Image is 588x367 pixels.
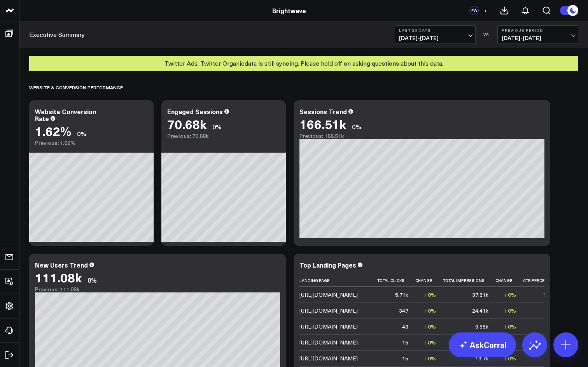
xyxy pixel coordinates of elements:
[469,6,479,15] div: EW
[481,6,490,15] button: +
[395,25,476,44] button: Last 30 Days[DATE]-[DATE]
[299,307,358,314] a: [URL][DOMAIN_NAME]
[497,25,578,44] button: Previous Period[DATE]-[DATE]
[443,274,495,287] th: Total Impressions
[35,140,148,146] div: Previous: 1.62%
[29,56,578,71] div: Twitter Ads, Twitter Organic data is still syncing. Please hold off on asking questions about thi...
[504,323,516,330] div: ↑ 0%
[479,32,493,37] div: VS
[543,291,562,299] div: 15.18%
[299,291,358,298] a: [URL][DOMAIN_NAME]
[87,276,97,284] div: 0%
[352,122,361,131] div: 0%
[299,355,358,362] a: [URL][DOMAIN_NAME]
[167,117,206,131] div: 70.68k
[35,261,88,269] div: New Users Trend
[424,307,436,315] div: ↑ 0%
[475,355,488,362] div: 13.7k
[504,291,516,299] div: ↑ 0%
[484,8,487,13] span: +
[299,339,358,346] a: [URL][DOMAIN_NAME]
[495,274,523,287] th: Change
[399,35,471,41] span: [DATE] - [DATE]
[35,286,280,292] div: Previous: 111.08k
[475,323,488,330] div: 9.56k
[472,291,488,299] div: 37.61k
[377,274,415,287] th: Total Clicks
[299,261,356,269] div: Top Landing Pages
[399,28,471,33] b: Last 30 Days
[272,6,306,15] a: Brightwave
[299,117,346,131] div: 166.51k
[299,274,377,287] th: Landing Page
[167,133,280,139] div: Previous: 70.68k
[299,107,347,116] div: Sessions Trend
[212,122,222,131] div: 0%
[29,30,85,39] a: Executive Summary
[402,355,408,362] div: 15
[424,339,436,346] div: ↑ 0%
[415,274,443,287] th: Change
[299,323,358,330] a: [URL][DOMAIN_NAME]
[299,133,544,139] div: Previous: 166.51k
[167,107,223,116] div: Engaged Sessions
[399,307,408,315] div: 347
[77,129,86,138] div: 0%
[502,28,574,33] b: Previous Period
[35,124,71,138] div: 1.62%
[449,332,516,357] a: AskCorral
[424,355,436,362] div: ↑ 0%
[502,35,574,41] span: [DATE] - [DATE]
[472,307,488,315] div: 24.41k
[35,107,96,123] div: Website Conversion Rate
[504,355,516,362] div: ↑ 0%
[523,274,569,287] th: Ctr Percentage
[29,78,123,96] div: Website & Conversion Performance
[35,270,82,284] div: 111.08k
[395,291,408,299] div: 5.71k
[402,323,408,330] div: 43
[402,339,408,346] div: 15
[504,307,516,315] div: ↑ 0%
[424,323,436,330] div: ↑ 0%
[424,291,436,299] div: ↑ 0%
